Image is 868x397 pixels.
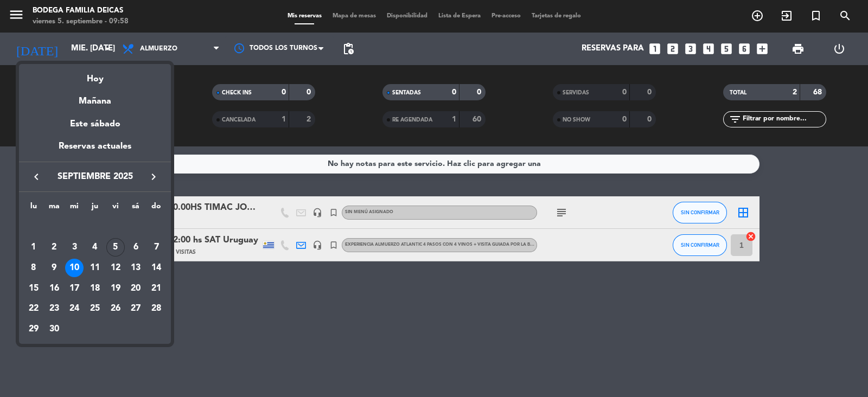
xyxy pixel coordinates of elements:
[105,298,126,319] td: 26 de septiembre de 2025
[105,237,126,258] td: 5 de septiembre de 2025
[23,298,44,319] td: 22 de septiembre de 2025
[85,298,105,319] td: 25 de septiembre de 2025
[45,299,63,318] div: 23
[44,200,65,217] th: martes
[126,238,145,257] div: 6
[27,170,46,184] button: keyboard_arrow_left
[126,237,146,258] td: 6 de septiembre de 2025
[24,299,43,318] div: 22
[19,64,171,86] div: Hoy
[45,259,63,277] div: 9
[146,200,167,217] th: domingo
[106,238,125,257] div: 5
[106,259,125,277] div: 12
[64,298,85,319] td: 24 de septiembre de 2025
[45,238,63,257] div: 2
[23,319,44,340] td: 29 de septiembre de 2025
[23,217,167,238] td: SEP.
[46,170,144,184] span: septiembre 2025
[19,139,171,162] div: Reservas actuales
[24,259,43,277] div: 8
[86,259,104,277] div: 11
[45,320,63,338] div: 30
[44,258,65,278] td: 9 de septiembre de 2025
[146,298,167,319] td: 28 de septiembre de 2025
[65,238,84,257] div: 3
[23,278,44,299] td: 15 de septiembre de 2025
[85,278,105,299] td: 18 de septiembre de 2025
[146,258,167,278] td: 14 de septiembre de 2025
[64,278,85,299] td: 17 de septiembre de 2025
[105,278,126,299] td: 19 de septiembre de 2025
[44,298,65,319] td: 23 de septiembre de 2025
[86,238,104,257] div: 4
[146,237,167,258] td: 7 de septiembre de 2025
[24,238,43,257] div: 1
[30,170,43,183] i: keyboard_arrow_left
[24,279,43,298] div: 15
[126,258,146,278] td: 13 de septiembre de 2025
[146,278,167,299] td: 21 de septiembre de 2025
[85,237,105,258] td: 4 de septiembre de 2025
[23,237,44,258] td: 1 de septiembre de 2025
[86,299,104,318] div: 25
[24,320,43,338] div: 29
[65,259,84,277] div: 10
[19,109,171,139] div: Este sábado
[105,258,126,278] td: 12 de septiembre de 2025
[126,299,145,318] div: 27
[64,200,85,217] th: miércoles
[144,170,163,184] button: keyboard_arrow_right
[126,279,145,298] div: 20
[85,200,105,217] th: jueves
[147,279,165,298] div: 21
[64,237,85,258] td: 3 de septiembre de 2025
[23,258,44,278] td: 8 de septiembre de 2025
[19,86,171,108] div: Mañana
[65,279,84,298] div: 17
[106,299,125,318] div: 26
[64,258,85,278] td: 10 de septiembre de 2025
[147,259,165,277] div: 14
[106,279,125,298] div: 19
[126,298,146,319] td: 27 de septiembre de 2025
[126,259,145,277] div: 13
[126,278,146,299] td: 20 de septiembre de 2025
[126,200,146,217] th: sábado
[23,200,44,217] th: lunes
[44,319,65,340] td: 30 de septiembre de 2025
[86,279,104,298] div: 18
[147,238,165,257] div: 7
[85,258,105,278] td: 11 de septiembre de 2025
[44,278,65,299] td: 16 de septiembre de 2025
[45,279,63,298] div: 16
[147,299,165,318] div: 28
[44,237,65,258] td: 2 de septiembre de 2025
[147,170,160,183] i: keyboard_arrow_right
[65,299,84,318] div: 24
[105,200,126,217] th: viernes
